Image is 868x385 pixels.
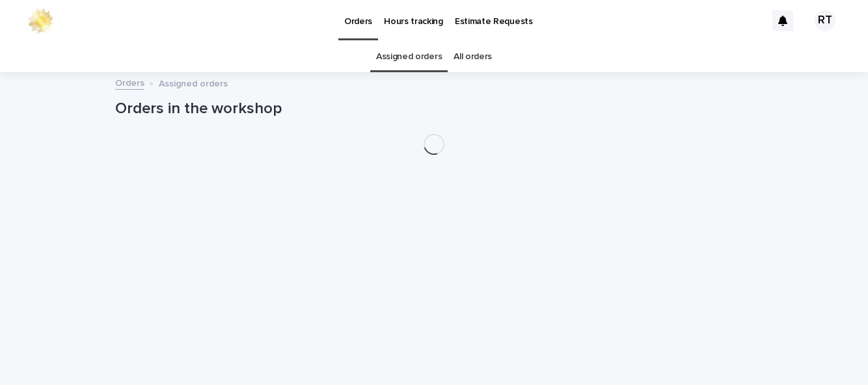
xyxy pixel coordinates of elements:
[115,75,144,90] a: Orders
[115,100,753,118] h1: Orders in the workshop
[454,42,492,72] a: All orders
[26,8,55,34] img: 0ffKfDbyRa2Iv8hnaAqg
[815,10,835,31] div: RT
[159,75,228,90] p: Assigned orders
[376,42,442,72] a: Assigned orders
